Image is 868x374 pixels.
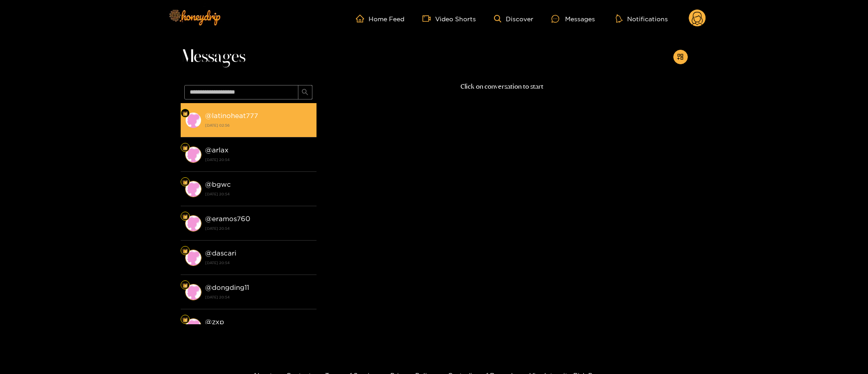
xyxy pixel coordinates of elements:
[182,145,188,151] img: Fan Level
[182,111,188,116] img: Fan Level
[181,46,245,68] span: Messages
[356,14,369,23] span: home
[185,318,201,335] img: conversation
[205,215,250,223] strong: @ eramos760
[298,85,312,99] button: search
[205,190,312,198] strong: [DATE] 20:54
[185,284,201,300] img: conversation
[182,180,188,185] img: Fan Level
[205,293,312,301] strong: [DATE] 20:54
[185,112,201,128] img: conversation
[205,224,312,232] strong: [DATE] 20:54
[205,249,236,257] strong: @ dascari
[185,181,201,197] img: conversation
[205,121,312,129] strong: [DATE] 02:56
[205,259,312,267] strong: [DATE] 20:54
[317,81,688,92] p: Click on conversation to start
[422,14,476,23] a: Video Shorts
[673,50,688,64] button: appstore-add
[422,14,435,23] span: video-camera
[205,180,231,188] strong: @ bgwc
[205,146,229,154] strong: @ arlax
[182,317,188,322] img: Fan Level
[182,248,188,254] img: Fan Level
[677,53,684,61] span: appstore-add
[182,283,188,288] img: Fan Level
[205,318,224,326] strong: @ zxp
[185,147,201,163] img: conversation
[185,250,201,266] img: conversation
[205,284,249,291] strong: @ dongding11
[494,15,533,23] a: Discover
[356,14,404,23] a: Home Feed
[205,112,258,119] strong: @ latinoheat777
[205,156,312,164] strong: [DATE] 20:54
[185,215,201,232] img: conversation
[302,89,308,96] span: search
[613,14,671,23] button: Notifications
[182,214,188,219] img: Fan Level
[551,14,595,24] div: Messages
